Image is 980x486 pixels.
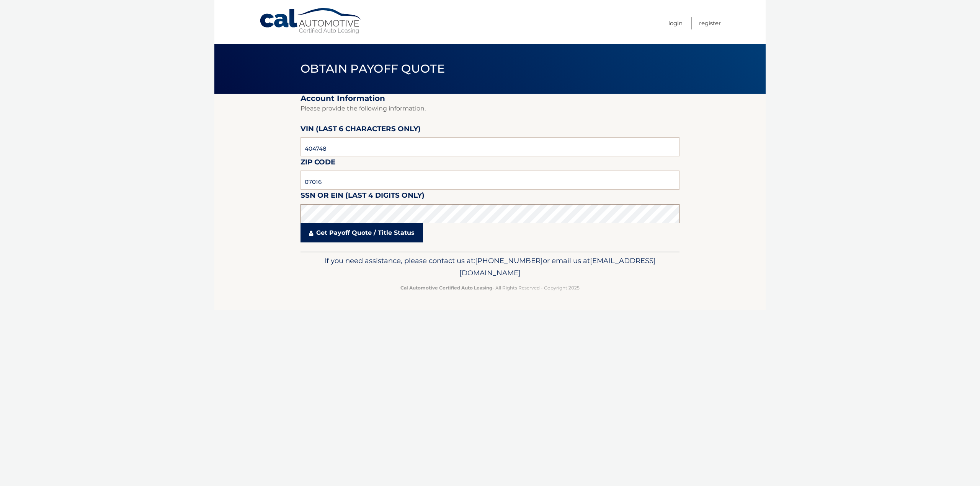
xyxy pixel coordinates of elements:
[475,256,543,265] span: [PHONE_NUMBER]
[301,94,679,103] h2: Account Information
[699,17,721,29] a: Register
[301,190,425,204] label: SSN or EIN (last 4 digits only)
[301,62,445,76] span: Obtain Payoff Quote
[301,223,423,242] a: Get Payoff Quote / Title Status
[668,17,683,29] a: Login
[301,123,421,137] label: VIN (last 6 characters only)
[305,255,675,279] p: If you need assistance, please contact us at: or email us at
[301,156,335,171] label: Zip Code
[305,284,675,292] p: - All Rights Reserved - Copyright 2025
[301,103,679,114] p: Please provide the following information.
[400,285,492,291] strong: Cal Automotive Certified Auto Leasing
[259,8,363,35] a: Cal Automotive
